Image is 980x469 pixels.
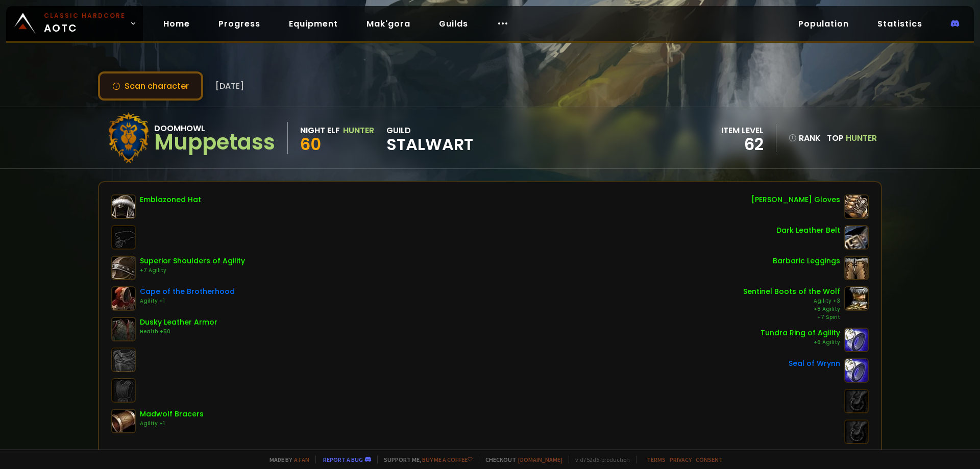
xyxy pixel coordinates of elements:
div: Dark Leather Belt [776,225,840,236]
span: Support me, [377,456,473,463]
div: Tundra Ring of Agility [761,328,840,338]
a: Progress [210,13,268,34]
div: Superior Shoulders of Agility [140,256,245,266]
img: item-4249 [844,225,869,250]
div: Muppetass [154,135,275,150]
a: Equipment [281,13,346,34]
span: [DATE] [215,80,244,92]
img: item-5963 [844,256,869,280]
div: Health +50 [140,328,217,336]
div: Barbaric Leggings [773,256,840,266]
div: Agility +3 [743,297,840,305]
a: Terms [647,456,666,463]
span: AOTC [44,11,126,36]
a: Statistics [869,13,930,34]
div: rank [789,132,821,144]
div: Cape of the Brotherhood [140,286,235,297]
img: item-7444 [844,286,869,311]
a: a fan [294,456,309,463]
div: Agility +1 [140,297,235,305]
img: item-9807 [111,256,136,280]
div: Seal of Wrynn [789,358,840,369]
div: +7 Agility [140,266,245,275]
a: Classic HardcoreAOTC [6,6,143,41]
div: Madwolf Bracers [140,409,204,419]
div: item level [721,124,764,137]
img: item-4048 [111,194,136,219]
div: Sentinel Boots of the Wolf [743,286,840,297]
div: 62 [721,137,764,152]
a: Guilds [431,13,476,34]
img: item-5193 [111,286,136,311]
div: Emblazoned Hat [140,194,201,205]
button: Scan character [98,71,203,101]
span: Hunter [846,132,877,144]
img: item-897 [111,409,136,433]
a: Mak'gora [358,13,419,34]
img: item-7374 [111,317,136,341]
div: guild [386,124,473,152]
div: Night Elf [300,124,340,137]
a: Home [155,13,198,34]
span: v. d752d5 - production [569,456,630,463]
div: Agility +1 [140,419,204,428]
div: +8 Agility [743,305,840,313]
div: Top [827,132,877,144]
a: Buy me a coffee [422,456,473,463]
a: Consent [696,456,723,463]
img: item-4107 [844,194,869,219]
span: Checkout [479,456,562,463]
div: [PERSON_NAME] Gloves [751,194,840,205]
span: 60 [300,133,321,156]
img: item-12009 [844,328,869,352]
a: [DOMAIN_NAME] [518,456,562,463]
div: +7 Spirit [743,313,840,322]
small: Classic Hardcore [44,11,126,20]
div: +6 Agility [761,338,840,347]
a: Privacy [670,456,692,463]
span: Made by [263,456,309,463]
span: Stalwart [386,137,473,152]
div: Dusky Leather Armor [140,317,217,328]
img: item-2933 [844,358,869,383]
a: Population [790,13,857,34]
div: Doomhowl [154,122,275,135]
a: Report a bug [323,456,363,463]
div: Hunter [343,124,374,137]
